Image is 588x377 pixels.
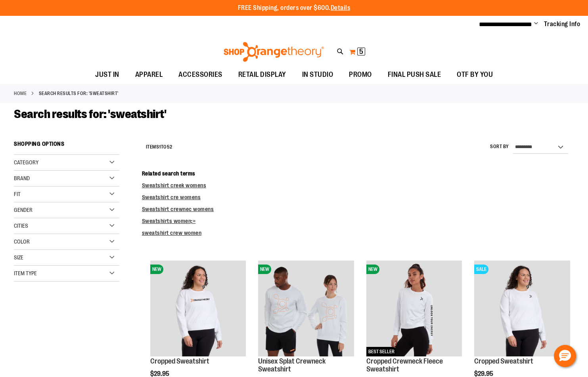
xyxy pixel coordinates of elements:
a: Sweatshirt cre womens [142,194,201,200]
a: IN STUDIO [294,66,341,84]
span: RETAIL DISPLAY [238,66,286,84]
span: APPAREL [135,66,163,84]
span: Fit [14,191,21,197]
button: Account menu [534,20,538,28]
a: OTF BY YOU [449,66,501,84]
strong: Search results for: 'sweatshirt' [39,90,119,97]
img: Front of 2024 Q3 Balanced Basic Womens Cropped Sweatshirt [150,261,246,356]
span: JUST IN [95,66,119,84]
a: Unisex Splat Crewneck SweatshirtNEW [258,261,354,358]
a: PROMO [341,66,380,84]
span: Color [14,238,30,245]
span: NEW [150,265,163,274]
span: NEW [366,265,379,274]
a: Sweatshirt crewnec womens [142,206,214,212]
span: IN STUDIO [302,66,333,84]
img: Shop Orangetheory [222,42,325,62]
a: Home [14,90,27,97]
a: Front of 2024 Q3 Balanced Basic Womens Cropped SweatshirtNEW [150,261,246,358]
a: Tracking Info [544,20,580,29]
span: NEW [258,265,271,274]
p: FREE Shipping, orders over $600. [238,4,351,13]
span: Cities [14,223,28,229]
img: Front facing view of Cropped Sweatshirt [474,261,570,356]
dt: Related search terms [142,169,574,177]
a: JUST IN [87,66,127,84]
span: Gender [14,207,33,213]
a: FINAL PUSH SALE [380,66,449,84]
a: Sweatshirts women;= [142,218,196,224]
a: RETAIL DISPLAY [230,66,294,84]
h2: Items to [146,141,172,153]
a: Cropped Sweatshirt [150,357,209,365]
a: Details [331,4,351,11]
span: BEST SELLER [366,347,396,356]
span: SALE [474,265,488,274]
span: Category [14,159,38,166]
span: Brand [14,175,30,181]
a: Unisex Splat Crewneck Sweatshirt [258,357,326,373]
a: Cropped Sweatshirt [474,357,533,365]
a: Sweatshirt creek womens [142,182,207,188]
a: Cropped Crewneck Fleece Sweatshirt [366,357,443,373]
a: APPAREL [127,66,171,84]
span: Item Type [14,270,37,276]
span: ACCESSORIES [178,66,222,84]
span: FINAL PUSH SALE [388,66,441,84]
span: 1 [159,144,161,150]
label: Sort By [490,143,509,150]
button: Hello, have a question? Let’s chat. [554,345,576,367]
span: Search results for: 'sweatshirt' [14,107,166,121]
a: Cropped Crewneck Fleece SweatshirtNEWBEST SELLER [366,261,462,358]
img: Unisex Splat Crewneck Sweatshirt [258,261,354,356]
span: Size [14,254,23,261]
span: OTF BY YOU [457,66,493,84]
a: Front facing view of Cropped SweatshirtSALE [474,261,570,358]
span: PROMO [349,66,372,84]
a: ACCESSORIES [170,66,230,84]
span: 5 [359,48,363,55]
strong: Shopping Options [14,137,119,155]
span: 52 [167,144,172,150]
a: sweatshirt crew women [142,230,202,236]
img: Cropped Crewneck Fleece Sweatshirt [366,261,462,356]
